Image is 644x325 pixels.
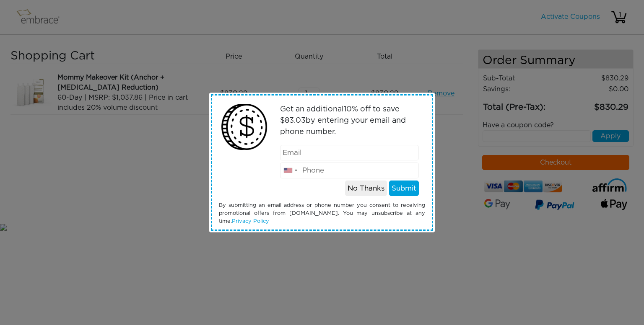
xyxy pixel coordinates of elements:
[280,104,419,138] p: Get an additional % off to save $ by entering your email and phone number.
[213,201,431,226] div: By submitting an email address or phone number you consent to receiving promotional offers from [...
[285,117,306,124] span: 83.03
[280,162,419,178] input: Phone
[389,181,419,196] button: Submit
[280,145,419,161] input: Email
[217,100,272,155] img: money2.png
[280,163,300,178] div: United States: +1
[345,181,387,196] button: No Thanks
[344,106,352,113] span: 10
[232,219,269,224] a: Privacy Policy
